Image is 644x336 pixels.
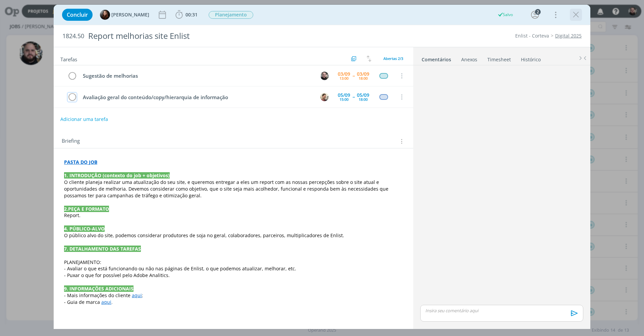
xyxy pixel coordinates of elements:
span: Concluir [67,12,88,17]
div: 05/09 [357,93,369,97]
div: 15:00 [339,97,348,101]
strong: 2.PEÇA E FORMATO [64,206,109,212]
div: Avaliação geral do conteúdo/copy/hierarquia de informação [80,93,314,102]
div: Sugestão de melhorias [80,72,314,80]
span: 1824.50 [62,32,84,40]
a: Histórico [521,53,541,63]
a: Comentários [421,53,451,63]
button: 2 [530,9,540,20]
span: O público alvo do site, podemos considerar produtores de soja no geral, colaboradores, parceiros,... [64,232,344,239]
a: aqui [132,292,142,298]
div: dialog [54,5,590,329]
div: 13:00 [339,76,348,80]
a: Timesheet [487,53,511,63]
span: - Guia de marca [64,299,100,305]
span: 00:31 [185,11,198,18]
div: 03/09 [338,72,350,76]
span: Briefing [62,137,80,146]
a: PASTA DO JOB [64,159,97,165]
button: 00:31 [174,9,199,20]
p: ; [64,292,403,299]
img: G [320,72,329,80]
strong: 1. INTRODUÇÃO (contexto do job + objetivos) [64,172,170,179]
span: - Avaliar o que está funcionando ou não nas páginas de Enlist, o que podemos atualizar, melhorar,... [64,265,296,272]
strong: 9. INFORMAÇÕES ADICIONAIS [64,285,133,292]
button: G [319,92,329,102]
span: - Puxar o que for possível pelo Adobe Analitics. [64,272,170,278]
div: 05/09 [338,93,350,97]
a: Digital 2025 [555,32,582,39]
span: Report. [64,212,80,218]
div: 18:00 [359,76,368,80]
div: 03/09 [357,72,369,76]
div: Anexos [461,56,477,63]
button: E[PERSON_NAME] [100,10,149,20]
a: Enlist - Corteva [515,32,549,39]
div: 2 [535,9,541,15]
p: . [64,299,403,306]
button: Planejamento [208,11,254,19]
span: -- [353,94,355,99]
span: Planejamento [209,11,253,19]
span: Tarefas [60,55,77,63]
img: arrow-down-up.svg [367,56,371,62]
div: 18:00 [359,97,368,101]
strong: 7. DETALHAMENTO DAS TAREFAS [64,246,141,252]
span: [PERSON_NAME] [111,12,149,17]
span: Abertas 2/3 [383,56,403,61]
button: Concluir [62,9,93,21]
span: - Mais informações do cliente [64,292,130,298]
img: G [320,93,329,101]
span: -- [353,73,355,78]
div: Report melhorias site Enlist [86,28,363,44]
button: G [319,71,329,81]
button: Adicionar uma tarefa [60,113,108,125]
span: O cliente planeja realizar uma atualização do seu site, e queremos entregar a eles um report com ... [64,179,390,199]
img: E [100,10,110,20]
strong: 4. PÚBLICO-ALVO [64,225,105,232]
div: Salvo [497,12,513,18]
span: PLANEJAMENTO: [64,259,101,265]
a: aqui [101,299,111,305]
